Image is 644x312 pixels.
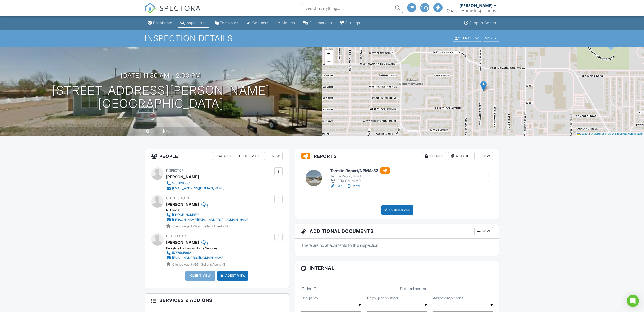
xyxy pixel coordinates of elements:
[220,21,238,25] div: Templates
[166,255,224,260] a: [EMAIL_ADDRESS][DOMAIN_NAME]
[145,294,289,307] h3: Services & Add ons
[400,286,427,291] label: Referral source
[166,181,224,186] a: 5757630001
[338,18,362,28] a: Settings
[474,227,493,235] div: New
[367,296,400,300] label: Do you plan on stopping by the inspection?
[252,21,268,25] div: Contacts
[166,246,228,250] div: Berkshire Hathaway Home Services
[295,224,499,239] h3: Additional Documents
[330,167,390,184] a: Termite Report/NPMA-33 Termite Report/NPMA-33 [PERSON_NAME]
[462,18,499,28] a: Support Center
[301,18,334,28] a: Automations (Advanced)
[345,21,360,25] div: Settings
[448,152,472,160] div: Attach
[172,186,224,190] div: [EMAIL_ADDRESS][DOMAIN_NAME]
[577,132,588,135] a: Leaflet
[264,152,283,160] div: New
[433,296,465,300] label: Add pest inspection to be billed to seller
[219,273,245,278] a: Agent View
[121,72,201,79] h3: [DATE] 11:30 am - 2:00 pm
[166,196,191,200] span: Client's Agent
[166,173,199,181] div: [PERSON_NAME]
[203,224,228,228] span: Seller's Agent -
[212,152,262,160] div: Disable Client CC Email
[172,181,191,185] div: 5757630001
[166,212,249,217] a: [PHONE_NUMBER]
[302,3,403,13] input: Search everything...
[325,57,333,65] a: Zoom out
[459,3,492,8] div: [PERSON_NAME]
[327,58,330,64] span: −
[330,178,390,184] div: [PERSON_NAME]
[274,18,297,28] a: Metrics
[172,262,199,266] span: Client's Agent -
[172,256,224,260] div: [EMAIL_ADDRESS][DOMAIN_NAME]
[591,132,604,135] a: © MapTiler
[172,251,191,255] div: 5757605862
[172,224,200,228] span: Client's Agent -
[153,21,172,25] div: Dashboard
[301,242,493,248] p: There are no attachments to this inspection.
[381,205,413,215] div: Publish All
[145,7,201,18] a: SPECTORA
[145,3,156,14] img: The Best Home Inspection Software - Spectora
[469,21,496,25] div: Support Center
[483,35,499,42] div: More
[447,8,496,13] div: Quasar Home Inspections
[295,261,499,275] h3: Internal
[166,186,224,191] a: [EMAIL_ADDRESS][DOMAIN_NAME]
[327,50,330,57] span: +
[223,262,225,266] strong: 3
[166,239,199,246] a: [PERSON_NAME]
[330,174,390,178] div: Termite Report/NPMA-33
[480,81,487,91] img: Marker
[325,50,333,57] a: Zoom in
[146,128,149,134] div: 0
[166,130,172,134] span: slab
[589,132,590,135] span: |
[52,84,270,111] h1: [STREET_ADDRESS][PERSON_NAME] [GEOGRAPHIC_DATA]
[295,149,499,163] h3: Reports
[201,262,225,266] span: Seller's Agent -
[347,184,360,189] a: View
[282,21,295,25] div: Metrics
[166,208,253,212] div: R1 Clovis
[627,295,639,307] div: Open Intercom Messenger
[301,296,318,300] label: Occupancy
[186,21,207,25] div: Inspections
[166,201,199,208] a: [PERSON_NAME]
[301,286,316,291] label: Order ID
[172,213,200,217] div: [PHONE_NUMBER]
[213,18,241,28] a: Templates
[146,18,174,28] a: Dashboard
[605,132,643,135] a: © OpenStreetMap contributors
[194,262,198,266] strong: 56
[422,152,446,160] div: Locked
[245,18,270,28] a: Contacts
[166,234,189,238] span: Listing Agent
[159,3,201,13] span: SPECTORA
[178,18,209,28] a: Inspections
[224,224,228,228] strong: 32
[194,224,200,228] strong: 129
[309,21,332,25] div: Automations
[330,184,342,189] a: Edit
[145,149,289,163] h3: People
[474,152,493,160] div: New
[166,250,224,255] a: 5757605862
[166,169,183,172] span: Inspector
[172,218,249,222] div: [PERSON_NAME][EMAIL_ADDRESS][DOMAIN_NAME]
[453,35,481,42] div: Client View
[452,36,482,40] a: Client View
[166,217,249,222] a: [PERSON_NAME][EMAIL_ADDRESS][DOMAIN_NAME]
[145,34,500,43] h1: Inspection Details
[150,130,157,134] span: sq. ft.
[330,167,390,174] h6: Termite Report/NPMA-33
